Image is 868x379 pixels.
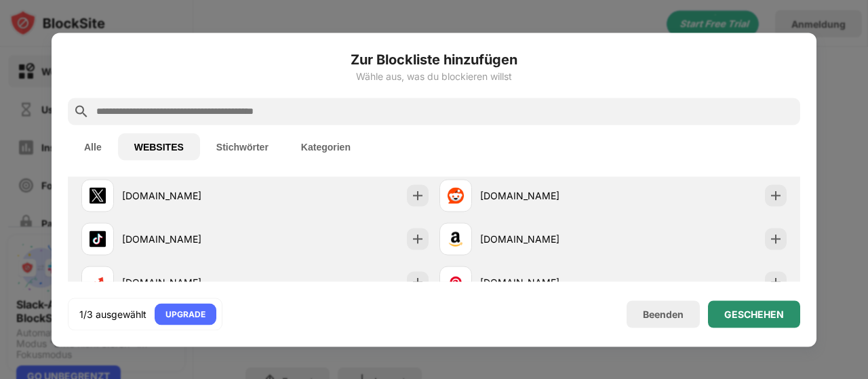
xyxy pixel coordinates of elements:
[285,133,367,160] button: Kategorien
[448,187,464,203] img: favicons
[122,232,255,246] div: [DOMAIN_NAME]
[165,307,205,321] div: UPGRADE
[448,231,464,247] img: favicons
[68,133,118,160] button: Alle
[90,231,106,247] img: favicons
[68,49,800,69] h6: Zur Blockliste hinzufügen
[200,133,285,160] button: Stichwörter
[480,275,613,290] div: [DOMAIN_NAME]
[122,188,255,203] div: [DOMAIN_NAME]
[480,232,613,246] div: [DOMAIN_NAME]
[724,308,784,319] div: GESCHEHEN
[122,275,255,290] div: [DOMAIN_NAME]
[73,103,90,119] img: search.svg
[448,274,464,290] img: favicons
[90,187,106,203] img: favicons
[643,308,684,320] div: Beenden
[68,71,800,81] div: Wähle aus, was du blockieren willst
[90,274,106,290] img: favicons
[79,307,146,321] div: 1/3 ausgewählt
[480,188,613,203] div: [DOMAIN_NAME]
[118,133,200,160] button: WEBSITES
